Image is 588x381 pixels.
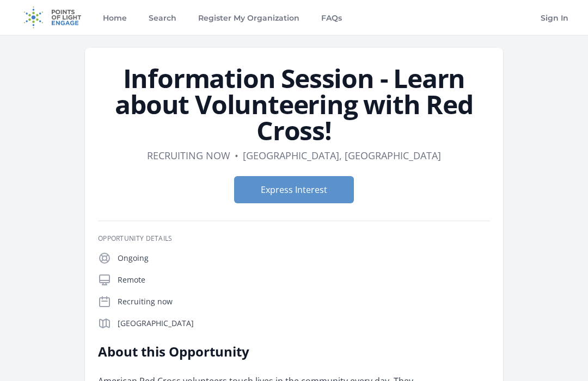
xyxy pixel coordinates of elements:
[98,343,416,360] h2: About this Opportunity
[118,274,490,285] p: Remote
[235,148,238,163] div: •
[243,148,441,163] dd: [GEOGRAPHIC_DATA], [GEOGRAPHIC_DATA]
[147,148,230,163] dd: Recruiting now
[98,65,490,143] h1: Information Session - Learn about Volunteering with Red Cross!
[118,253,490,264] p: Ongoing
[118,318,490,329] p: [GEOGRAPHIC_DATA]
[118,296,490,307] p: Recruiting now
[98,234,490,243] h3: Opportunity Details
[234,176,354,203] button: Express Interest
